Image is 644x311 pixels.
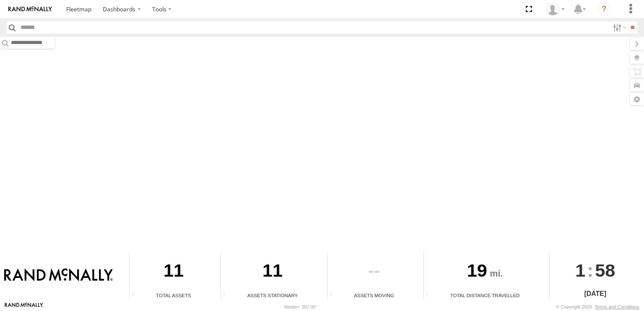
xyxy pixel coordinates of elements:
[221,252,324,292] div: 11
[130,252,218,292] div: 11
[4,268,113,282] img: Rand McNally
[327,292,420,299] div: Assets Moving
[221,292,324,299] div: Assets Stationary
[284,304,316,309] div: Version: 307.00
[221,293,234,299] div: Total number of assets current stationary.
[630,93,644,105] label: Map Settings
[595,304,639,309] a: Terms and Conditions
[8,6,52,12] img: rand-logo.svg
[130,292,218,299] div: Total Assets
[543,3,568,16] div: Valeo Dash
[610,21,628,34] label: Search Filter Options
[597,3,611,16] i: ?
[327,293,340,299] div: Total number of assets current in transit.
[424,252,546,292] div: 19
[130,293,142,299] div: Total number of Enabled Assets
[550,289,641,299] div: [DATE]
[424,293,436,299] div: Total distance travelled by all assets within specified date range and applied filters
[424,292,546,299] div: Total Distance Travelled
[556,304,639,309] div: © Copyright 2025 -
[575,252,585,288] span: 1
[595,252,615,288] span: 58
[550,252,641,288] div: :
[5,303,43,311] a: Visit our Website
